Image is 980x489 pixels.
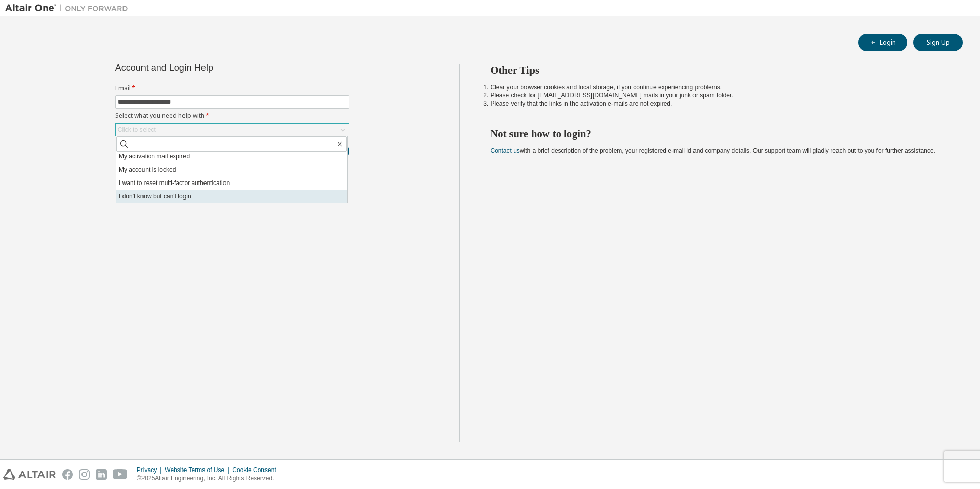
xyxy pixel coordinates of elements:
[113,469,128,480] img: youtube.svg
[491,91,945,99] li: Please check for [EMAIL_ADDRESS][DOMAIN_NAME] mails in your junk or spam folder.
[913,34,963,51] button: Sign Up
[491,83,945,91] li: Clear your browser cookies and local storage, if you continue experiencing problems.
[118,126,156,134] div: Click to select
[491,64,945,77] h2: Other Tips
[96,469,107,480] img: linkedin.svg
[491,147,520,154] a: Contact us
[79,469,90,480] img: instagram.svg
[165,466,232,474] div: Website Terms of Use
[115,64,302,72] div: Account and Login Help
[62,469,73,480] img: facebook.svg
[491,147,935,154] span: with a brief description of the problem, your registered e-mail id and company details. Our suppo...
[115,84,349,92] label: Email
[116,150,347,163] li: My activation mail expired
[491,99,945,108] li: Please verify that the links in the activation e-mails are not expired.
[232,466,282,474] div: Cookie Consent
[115,112,349,120] label: Select what you need help with
[5,3,133,13] img: Altair One
[3,469,56,480] img: altair_logo.svg
[858,34,907,51] button: Login
[137,466,165,474] div: Privacy
[137,474,282,483] p: © 2025 Altair Engineering, Inc. All Rights Reserved.
[491,127,945,140] h2: Not sure how to login?
[116,124,349,136] div: Click to select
